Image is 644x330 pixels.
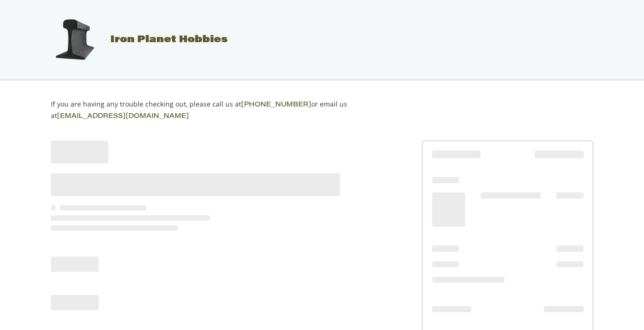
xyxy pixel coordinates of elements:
span: Iron Planet Hobbies [110,35,228,45]
a: [PHONE_NUMBER] [241,102,311,108]
p: If you are having any trouble checking out, please call us at or email us at [51,99,377,122]
a: [EMAIL_ADDRESS][DOMAIN_NAME] [57,113,189,120]
a: Iron Planet Hobbies [41,35,228,45]
img: Iron Planet Hobbies [50,16,98,64]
